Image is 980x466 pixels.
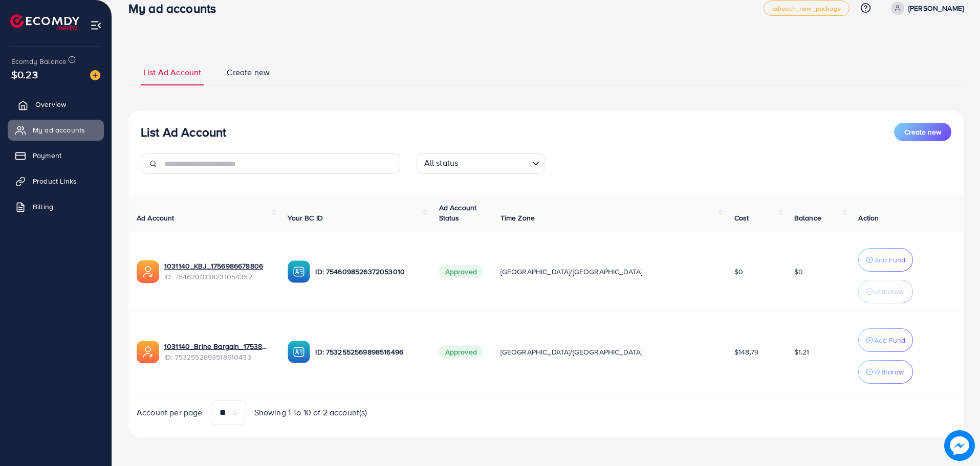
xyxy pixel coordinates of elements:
div: <span class='underline'>1031140_Brine Bargain_1753809157817</span></br>7532552893518610433 [164,341,271,362]
p: Add Fund [874,334,905,346]
span: ID: 7546200138231054352 [164,272,271,282]
p: Withdraw [874,285,904,298]
a: Product Links [8,171,104,191]
span: $148.79 [734,347,758,357]
img: ic-ba-acc.ded83a64.svg [288,341,310,363]
span: Cost [734,213,749,223]
button: Withdraw [858,280,913,303]
span: Approved [439,265,483,278]
span: My ad accounts [33,125,85,135]
img: image [944,430,975,461]
h3: My ad accounts [128,1,224,16]
span: Payment [33,150,61,161]
span: All status [422,155,461,171]
span: [GEOGRAPHIC_DATA]/[GEOGRAPHIC_DATA] [500,267,643,277]
a: [PERSON_NAME] [887,2,964,15]
span: Ad Account [137,213,175,223]
div: Search for option [417,153,545,174]
p: ID: 7546098526372053010 [315,265,422,278]
p: Withdraw [874,366,904,378]
span: Product Links [33,176,77,186]
span: [GEOGRAPHIC_DATA]/[GEOGRAPHIC_DATA] [500,347,643,357]
span: Account per page [137,407,203,418]
span: Create new [227,66,270,78]
input: Search for option [461,156,528,171]
span: Ecomdy Balance [11,56,67,66]
p: Add Fund [874,254,905,266]
img: ic-ads-acc.e4c84228.svg [137,341,159,363]
button: Withdraw [858,360,913,384]
span: $0 [734,267,743,277]
span: Ad Account Status [439,203,477,223]
span: Your BC ID [288,213,323,223]
button: Add Fund [858,328,913,352]
span: Showing 1 To 10 of 2 account(s) [254,407,367,418]
img: ic-ba-acc.ded83a64.svg [288,260,310,283]
a: Overview [8,94,104,115]
img: ic-ads-acc.e4c84228.svg [137,260,159,283]
span: Approved [439,345,483,359]
button: Add Fund [858,248,913,272]
h3: List Ad Account [141,125,226,140]
span: Time Zone [500,213,535,223]
a: adreach_new_package [764,1,850,16]
span: Balance [794,213,821,223]
span: Billing [33,202,53,212]
a: 1031140_KBJ_1756986678806 [164,261,271,271]
span: ID: 7532552893518610433 [164,352,271,362]
a: Payment [8,145,104,166]
span: List Ad Account [143,66,201,78]
p: ID: 7532552569898516496 [315,346,422,358]
p: [PERSON_NAME] [908,2,964,14]
span: adreach_new_package [772,5,841,12]
span: $0 [794,267,803,277]
img: menu [90,19,102,31]
img: logo [10,14,79,30]
span: $1.21 [794,347,810,357]
a: 1031140_Brine Bargain_1753809157817 [164,341,271,351]
a: My ad accounts [8,120,104,140]
span: $0.23 [11,67,38,82]
a: Billing [8,196,104,217]
span: Create new [904,127,941,137]
span: Action [858,213,879,223]
button: Create new [894,123,951,141]
div: <span class='underline'>1031140_KBJ_1756986678806</span></br>7546200138231054352 [164,261,271,282]
span: Overview [35,99,66,109]
img: image [90,70,100,80]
